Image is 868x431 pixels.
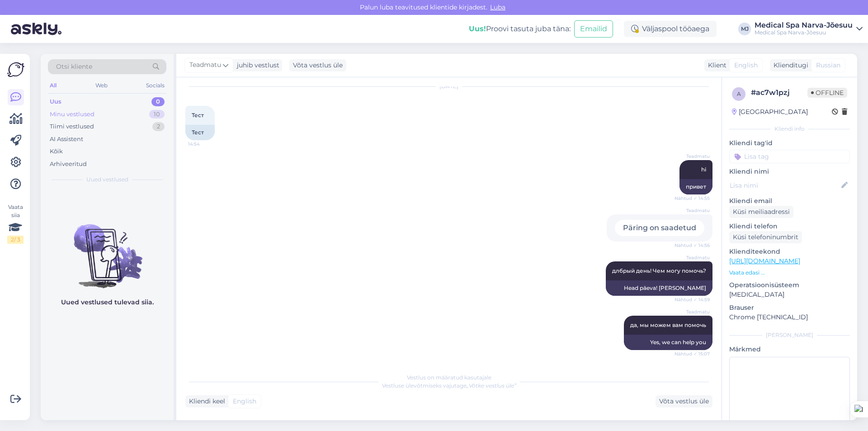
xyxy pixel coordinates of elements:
span: длбрый день! Чем могу помочь? [612,267,706,274]
div: Medical Spa Narva-Jõesuu [755,29,853,36]
div: Web [94,80,109,91]
img: No chats [41,208,174,289]
div: Klient [704,61,726,70]
div: Uus [50,97,61,106]
p: Märkmed [729,345,850,354]
div: juhib vestlust [233,61,279,70]
i: „Võtke vestlus üle” [467,382,516,389]
div: All [48,80,58,91]
p: Brauser [729,303,850,313]
span: a [737,90,741,97]
span: Teadmatu [189,60,221,70]
div: AI Assistent [50,135,83,144]
div: [PERSON_NAME] [729,331,850,339]
span: Teadmatu [676,207,710,214]
div: Väljaspool tööaega [624,21,717,37]
span: Luba [487,3,508,11]
div: Tiimi vestlused [50,122,94,131]
span: Teadmatu [676,308,710,315]
span: Otsi kliente [56,62,92,71]
div: Kliendi keel [185,397,225,406]
div: [GEOGRAPHIC_DATA] [732,107,808,117]
div: 2 / 3 [7,236,24,244]
span: 14:54 [188,141,222,147]
span: да, мы можем вам помочь [630,322,706,328]
div: Klienditugi [770,61,808,70]
span: Russian [816,61,840,70]
img: Askly Logo [7,61,24,78]
p: Vaata edasi ... [729,269,850,277]
div: Küsi telefoninumbrit [729,231,802,243]
p: Kliendi telefon [729,222,850,231]
div: Minu vestlused [50,110,94,119]
div: Arhiveeritud [50,160,87,169]
span: Nähtud ✓ 15:07 [675,350,710,357]
div: Proovi tasuta juba täna: [469,24,571,34]
span: Vestlus on määratud kasutajale [407,374,491,381]
div: Võta vestlus üle [656,395,712,407]
div: Тест [185,125,215,140]
span: English [734,61,758,70]
span: English [233,397,256,406]
div: Vaata siia [7,203,24,244]
b: Uus! [469,24,486,33]
span: Teadmatu [676,254,710,261]
input: Lisa tag [729,150,850,163]
span: Nähtud ✓ 14:56 [675,242,710,249]
span: Offline [807,88,847,98]
div: Kliendi info [729,125,850,133]
span: Nähtud ✓ 14:59 [675,296,710,303]
div: [DATE] [185,82,712,90]
p: Chrome [TECHNICAL_ID] [729,313,850,322]
p: Uued vestlused tulevad siia. [61,298,154,307]
p: [MEDICAL_DATA] [729,290,850,299]
div: MJ [738,23,751,35]
span: Тест [192,112,204,118]
p: Kliendi email [729,196,850,206]
div: Head päeva! [PERSON_NAME] [606,280,712,296]
span: hi [701,166,706,173]
button: Emailid [574,20,613,38]
div: Yes, we can help you [624,335,712,350]
div: Socials [144,80,166,91]
span: Teadmatu [676,153,710,160]
div: Medical Spa Narva-Jõesuu [755,22,853,29]
p: Kliendi nimi [729,167,850,176]
p: Operatsioonisüsteem [729,280,850,290]
div: Võta vestlus üle [289,59,346,71]
div: Küsi meiliaadressi [729,206,793,218]
div: привет [679,179,712,194]
p: Klienditeekond [729,247,850,256]
p: Kliendi tag'id [729,138,850,148]
a: [URL][DOMAIN_NAME] [729,257,800,265]
span: Nähtud ✓ 14:55 [675,195,710,202]
span: Uued vestlused [86,175,128,184]
div: 0 [151,97,165,106]
div: 2 [152,122,165,131]
div: Päring on saadetud [615,220,704,236]
input: Lisa nimi [730,180,840,190]
div: 10 [149,110,165,119]
a: Medical Spa Narva-JõesuuMedical Spa Narva-Jõesuu [755,22,863,36]
div: Kõik [50,147,63,156]
span: Vestluse ülevõtmiseks vajutage [382,382,516,389]
div: # ac7w1pzj [751,87,807,98]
